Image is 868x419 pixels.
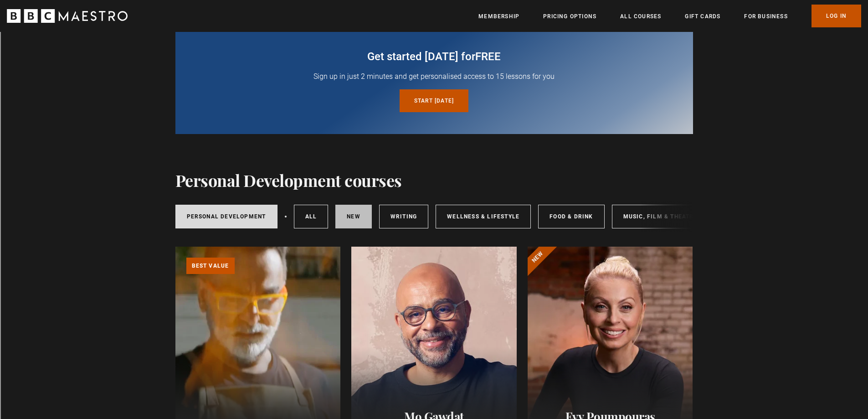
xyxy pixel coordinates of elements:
div: Move To ... [4,20,864,28]
p: Best value [186,258,235,274]
div: Options [4,36,864,45]
div: Sign out [4,45,864,53]
a: Pricing Options [543,12,596,21]
div: Sort A > Z [4,4,864,12]
div: Move To ... [4,61,864,69]
a: Log In [812,5,861,27]
a: Gift Cards [685,12,720,21]
a: All Courses [620,12,661,21]
div: Rename [4,53,864,61]
div: Delete [4,28,864,36]
a: For business [744,12,787,21]
a: Membership [478,12,519,21]
svg: BBC Maestro [7,9,128,23]
div: Sort New > Old [4,12,864,20]
nav: Primary [478,5,861,27]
